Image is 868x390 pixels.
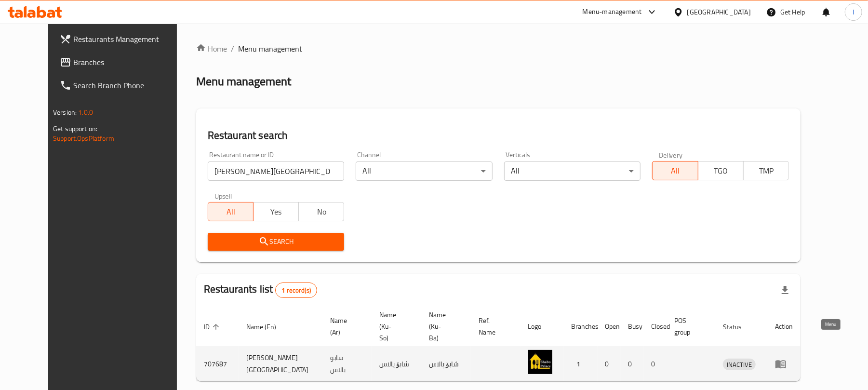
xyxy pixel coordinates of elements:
[196,306,801,381] table: enhanced table
[53,122,97,135] span: Get support on:
[583,6,642,18] div: Menu-management
[621,306,644,347] th: Busy
[644,306,667,347] th: Closed
[675,315,704,338] span: POS group
[723,321,754,333] span: Status
[479,315,508,338] span: Ref. Name
[723,359,756,370] span: INACTIVE
[73,33,186,45] span: Restaurants Management
[257,205,295,219] span: Yes
[504,161,641,181] div: All
[208,128,789,143] h2: Restaurant search
[659,151,683,158] label: Delivery
[215,236,337,248] span: Search
[208,161,345,181] input: Search for restaurant name or ID..
[598,347,621,381] td: 0
[652,161,698,180] button: All
[521,306,564,347] th: Logo
[644,347,667,381] td: 0
[356,161,493,181] div: All
[73,56,186,68] span: Branches
[687,7,751,17] div: [GEOGRAPHIC_DATA]
[275,282,317,298] div: Total records count
[743,161,789,180] button: TMP
[52,27,193,51] a: Restaurants Management
[73,80,186,91] span: Search Branch Phone
[298,202,344,221] button: No
[621,347,644,381] td: 0
[53,106,77,119] span: Version:
[238,43,302,54] span: Menu management
[853,7,854,17] span: l
[276,286,317,295] span: 1 record(s)
[253,202,299,221] button: Yes
[698,161,744,180] button: TGO
[53,132,114,145] a: Support.OpsPlatform
[372,347,421,381] td: شابۆ پالاس
[421,347,471,381] td: شابۆ پالاس
[208,233,345,251] button: Search
[196,43,227,54] a: Home
[196,74,291,89] h2: Menu management
[204,282,317,298] h2: Restaurants list
[196,347,239,381] td: 707687
[748,164,785,178] span: TMP
[52,51,193,74] a: Branches
[208,202,254,221] button: All
[78,106,93,119] span: 1.0.0
[231,43,234,54] li: /
[429,309,459,344] span: Name (Ku-Ba)
[246,321,289,333] span: Name (En)
[330,315,360,338] span: Name (Ar)
[379,309,410,344] span: Name (Ku-So)
[774,279,797,302] div: Export file
[528,350,552,374] img: Shabo Palace
[52,74,193,97] a: Search Branch Phone
[564,347,598,381] td: 1
[196,43,801,54] nav: breadcrumb
[322,347,372,381] td: شابو بالاس
[564,306,598,347] th: Branches
[767,306,801,347] th: Action
[214,192,232,199] label: Upsell
[303,205,340,219] span: No
[598,306,621,347] th: Open
[239,347,322,381] td: [PERSON_NAME][GEOGRAPHIC_DATA]
[212,205,250,219] span: All
[656,164,694,178] span: All
[204,321,222,333] span: ID
[702,164,740,178] span: TGO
